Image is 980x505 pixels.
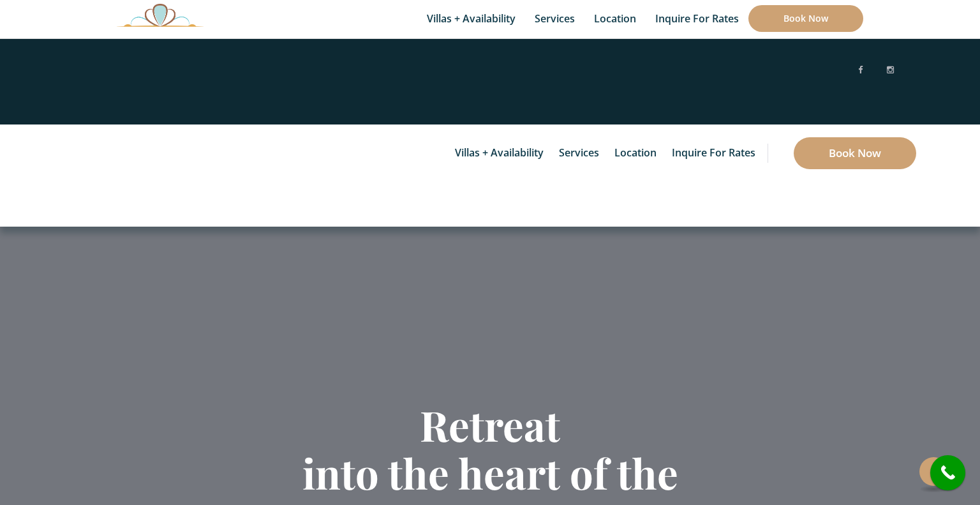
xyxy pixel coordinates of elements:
a: Villas + Availability [449,124,550,182]
img: Awesome Logo [32,128,93,223]
a: Services [553,124,605,182]
a: Inquire for Rates [665,124,762,182]
a: Book Now [748,5,863,32]
a: call [930,455,965,490]
a: Location [608,124,663,182]
i: call [933,458,962,487]
a: Book Now [794,137,916,169]
img: svg%3E [906,23,916,119]
img: Awesome Logo [117,3,204,27]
